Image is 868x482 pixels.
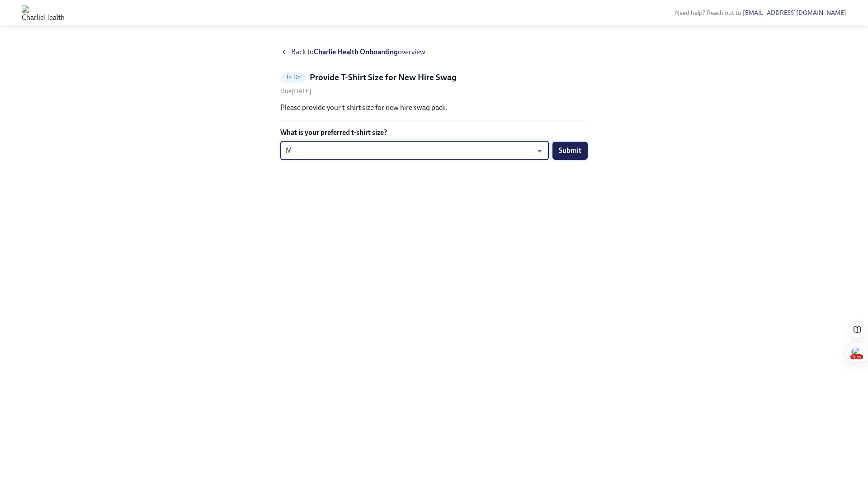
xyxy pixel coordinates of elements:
[280,128,588,138] label: What is your preferred t-shirt size?
[314,48,398,56] strong: Charlie Health Onboarding
[280,103,588,113] p: Please provide your t-shirt size for new hire swag pack.
[743,9,846,17] a: [EMAIL_ADDRESS][DOMAIN_NAME]
[280,47,588,57] a: Back toCharlie Health Onboardingoverview
[559,146,581,155] span: Submit
[675,9,846,17] span: Need help? Reach out to
[552,142,588,160] button: Submit
[280,87,311,95] span: Saturday, August 16th 2025, 10:00 am
[291,47,425,57] span: Back to overview
[280,141,549,160] div: M
[280,74,306,81] span: To Do
[310,72,457,83] h5: Provide T-Shirt Size for New Hire Swag
[22,5,65,20] img: CharlieHealth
